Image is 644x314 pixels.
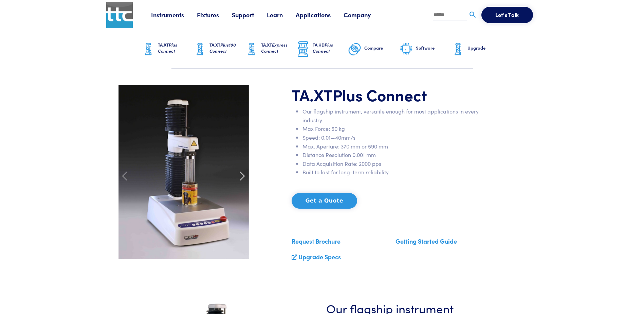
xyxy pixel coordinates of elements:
span: Express Connect [261,41,288,54]
a: TA.XTExpress Connect [245,30,296,68]
button: Let's Talk [481,7,533,23]
img: ta-xt-graphic.png [193,41,207,58]
a: Applications [296,11,344,19]
img: ta-hd-graphic.png [296,40,310,58]
h6: TA.XT [209,42,245,54]
span: Plus Connect [333,84,427,105]
a: Request Brochure [292,237,341,245]
a: Company [344,11,384,19]
img: carousel-ta-xt-plus-petfood.jpg [118,85,249,259]
li: Our flagship instrument, versatile enough for most applications in every industry. [302,107,491,124]
a: Software [400,30,451,68]
img: ta-xt-graphic.png [142,41,155,58]
a: Compare [348,30,400,68]
a: TA.HDPlus Connect [296,30,348,68]
a: Support [232,11,267,19]
img: software-graphic.png [400,42,413,56]
a: Getting Started Guide [395,237,457,245]
img: ttc_logo_1x1_v1.0.png [106,2,133,28]
h6: TA.XT [158,42,193,54]
h1: TA.XT [292,85,491,105]
img: compare-graphic.png [348,41,362,58]
h6: Upgrade [467,45,503,51]
a: TA.XTPlus Connect [142,30,193,68]
span: Plus Connect [158,41,177,54]
h6: TA.HD [313,42,348,54]
li: Data Acquisition Rate: 2000 pps [302,159,491,168]
li: Distance Resolution 0.001 mm [302,151,491,159]
h6: TA.XT [261,42,296,54]
img: ta-xt-graphic.png [451,41,465,58]
button: Get a Quote [292,193,357,209]
h6: Compare [364,45,400,51]
a: Learn [267,11,296,19]
span: Plus Connect [313,41,333,54]
li: Built to last for long-term reliability [302,168,491,177]
li: Max. Aperture: 370 mm or 590 mm [302,142,491,151]
a: Upgrade Specs [298,252,341,261]
a: Instruments [151,11,197,19]
a: TA.XTPlus100 Connect [193,30,245,68]
li: Speed: 0.01—40mm/s [302,133,491,142]
span: Plus100 Connect [209,41,236,54]
img: ta-xt-graphic.png [245,41,258,58]
a: Upgrade [451,30,503,68]
h6: Software [416,45,451,51]
li: Max Force: 50 kg [302,124,491,133]
a: Fixtures [197,11,232,19]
